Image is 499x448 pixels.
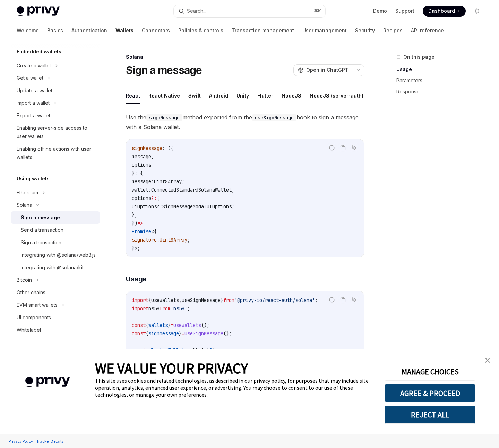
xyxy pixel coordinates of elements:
[10,367,85,397] img: company logo
[35,435,65,447] a: Tracker Details
[95,377,374,398] div: This site uses cookies and related technologies, as described in our privacy policy, for purposes...
[385,406,475,424] button: REJECT ALL
[95,359,248,377] span: WE VALUE YOUR PRIVACY
[485,358,490,363] img: close banner
[385,363,475,381] button: MANAGE CHOICES
[481,353,494,367] a: close banner
[7,435,35,447] a: Privacy Policy
[385,384,475,402] button: AGREE & PROCEED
